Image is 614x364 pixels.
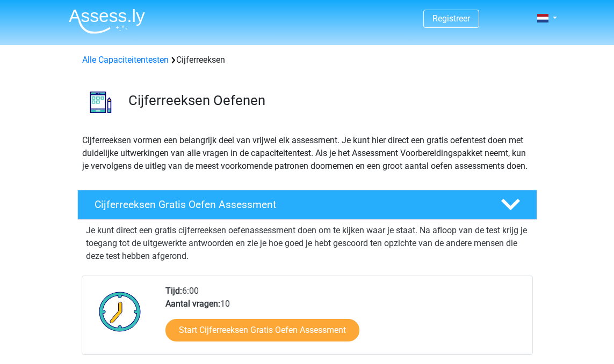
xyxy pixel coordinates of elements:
a: Registreer [432,13,470,24]
img: cijferreeksen [78,79,124,125]
p: Cijferreeksen vormen een belangrijk deel van vrijwel elk assessment. Je kunt hier direct een grat... [82,134,532,173]
img: Klok [93,285,147,338]
img: Assessly [69,9,145,34]
b: Aantal vragen: [165,299,220,309]
h3: Cijferreeksen Oefenen [128,92,529,109]
a: Alle Capaciteitentesten [82,55,169,65]
a: Start Cijferreeksen Gratis Oefen Assessment [165,319,359,341]
a: Cijferreeksen Gratis Oefen Assessment [73,190,541,220]
h4: Cijferreeksen Gratis Oefen Assessment [95,198,483,211]
b: Tijd: [165,286,182,296]
div: 6:00 10 [157,285,532,354]
p: Je kunt direct een gratis cijferreeksen oefenassessment doen om te kijken waar je staat. Na afloo... [86,224,529,263]
div: Cijferreeksen [78,54,537,66]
